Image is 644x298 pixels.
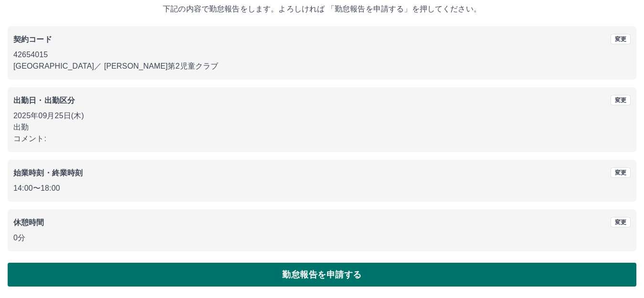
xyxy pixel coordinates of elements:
button: 変更 [611,167,631,178]
b: 始業時刻・終業時刻 [13,169,83,177]
b: 休憩時間 [13,218,44,226]
button: 変更 [611,95,631,105]
p: 0分 [13,232,631,244]
button: 変更 [611,217,631,227]
p: 14:00 〜 18:00 [13,183,631,194]
p: 2025年09月25日(木) [13,110,631,122]
p: [GEOGRAPHIC_DATA] ／ [PERSON_NAME]第2児童クラブ [13,61,631,72]
p: 出勤 [13,122,631,133]
p: 42654015 [13,49,631,61]
button: 勤怠報告を申請する [8,263,636,287]
b: 契約コード [13,35,52,43]
button: 変更 [611,34,631,44]
b: 出勤日・出勤区分 [13,96,75,104]
p: コメント: [13,133,631,144]
p: 下記の内容で勤怠報告をします。よろしければ 「勤怠報告を申請する」を押してください。 [8,3,636,15]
